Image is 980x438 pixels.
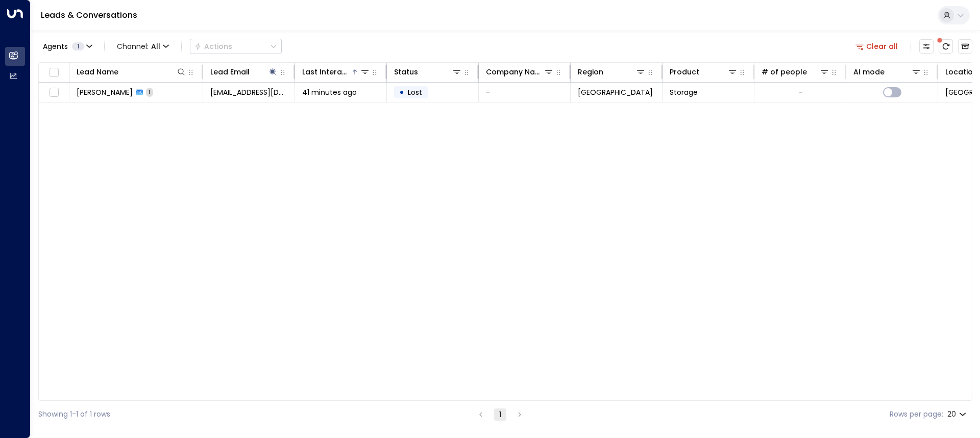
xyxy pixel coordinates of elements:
span: 1 [146,88,153,96]
div: Lead Email [210,66,278,78]
span: Channel: [113,39,173,54]
button: Archived Leads [958,39,972,54]
div: AI mode [853,66,921,78]
div: Status [394,66,418,78]
div: Company Name [486,66,554,78]
span: Storage [670,87,698,97]
div: Last Interacted [302,66,370,78]
div: Company Name [486,66,544,78]
span: All [151,42,160,50]
span: There are new threads available. Refresh the grid to view the latest updates. [939,39,953,54]
div: AI mode [853,66,885,78]
div: Location [945,66,977,78]
span: 1 [72,42,84,50]
div: Actions [194,42,232,51]
span: Toggle select row [47,86,60,99]
button: Actions [190,39,282,54]
nav: pagination navigation [474,408,526,421]
span: Toggle select all [47,66,60,79]
span: 41 minutes ago [302,87,357,97]
span: Agents [43,43,68,50]
div: # of people [762,66,829,78]
td: - [479,83,571,102]
div: 20 [947,407,968,422]
div: Lead Email [210,66,250,78]
div: Region [578,66,603,78]
a: Leads & Conversations [41,9,137,21]
div: Status [394,66,462,78]
div: - [798,87,802,97]
div: Showing 1-1 of 1 rows [38,409,110,420]
div: Lead Name [77,66,118,78]
label: Rows per page: [890,409,943,420]
button: Agents1 [38,39,96,54]
span: Birmingham [578,87,653,97]
div: Button group with a nested menu [190,39,282,54]
span: Sarah Birch [77,87,133,97]
div: Last Interacted [302,66,351,78]
button: Clear all [851,39,902,54]
div: • [399,84,404,101]
span: Lost [408,87,422,97]
div: Product [670,66,699,78]
button: page 1 [494,408,506,421]
button: Customize [919,39,934,54]
div: Lead Name [77,66,186,78]
div: Region [578,66,646,78]
span: sarahjanebirch20@gmail.com [210,87,287,97]
div: # of people [762,66,807,78]
div: Product [670,66,738,78]
button: Channel:All [113,39,173,54]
